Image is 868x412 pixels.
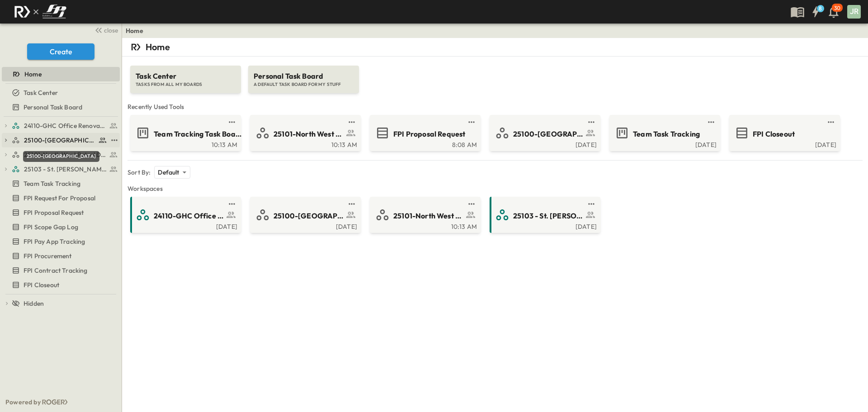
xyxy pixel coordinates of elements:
a: FPI Contract Tracking [2,264,118,277]
a: FPI Proposal Request [372,126,477,140]
a: 8:08 AM [372,140,477,147]
span: 25103 - St. [PERSON_NAME] Phase 2 [513,211,583,221]
button: close [91,24,120,36]
div: FPI Closeouttest [2,278,120,292]
button: test [586,199,597,209]
span: FPI Proposal Request [393,129,465,139]
div: FPI Proposal Requesttest [2,205,120,220]
a: 25100-[GEOGRAPHIC_DATA] [252,208,357,222]
a: [DATE] [611,140,717,147]
button: JR [846,4,862,19]
a: 25103 - St. [PERSON_NAME] Phase 2 [12,163,118,175]
span: Team Task Tracking [633,129,700,139]
a: FPI Pay App Tracking [2,235,118,248]
div: Personal Task Boardtest [2,100,120,114]
span: A DEFAULT TASK BOARD FOR MY STUFF [254,81,354,88]
div: [DATE] [132,222,237,229]
a: FPI Closeout [2,279,118,291]
span: Recently Used Tools [127,102,863,111]
nav: breadcrumbs [126,26,149,35]
a: [DATE] [491,222,597,229]
div: 25101-North West Patrol Divisiontest [2,147,120,162]
div: 25100-[GEOGRAPHIC_DATA] [23,151,99,162]
a: FPI Proposal Request [2,206,118,219]
div: 24110-GHC Office Renovationstest [2,118,120,133]
a: Task Center [2,86,118,99]
span: 24110-GHC Office Renovations [24,121,107,130]
span: Personal Task Board [254,71,354,81]
div: 25103 - St. [PERSON_NAME] Phase 2test [2,162,120,176]
div: FPI Request For Proposaltest [2,191,120,205]
a: FPI Scope Gap Log [2,221,118,233]
button: test [226,199,237,209]
p: Home [146,41,170,53]
span: FPI Closeout [753,129,795,139]
button: test [346,117,357,128]
span: 25100-[GEOGRAPHIC_DATA] [274,211,344,221]
span: Workspaces [127,184,863,193]
p: Default [158,168,179,177]
a: FPI Procurement [2,250,118,262]
a: Team Tracking Task Board [132,126,237,140]
button: test [586,117,597,128]
div: FPI Procurementtest [2,249,120,263]
a: Personal Task BoardA DEFAULT TASK BOARD FOR MY STUFF [247,57,360,93]
span: FPI Request For Proposal [24,194,95,203]
a: [DATE] [491,140,597,147]
span: FPI Proposal Request [24,208,84,217]
a: [DATE] [731,140,836,147]
span: Task Center [136,71,236,81]
span: FPI Scope Gap Log [24,223,78,232]
button: test [346,199,357,209]
a: Team Task Tracking [2,177,118,190]
h6: 8 [819,5,822,12]
span: FPI Contract Tracking [24,266,88,275]
a: 24110-GHC Office Renovations [132,208,237,222]
div: Team Task Trackingtest [2,176,120,191]
a: 25101-North West Patrol Division [372,208,477,222]
a: FPI Request For Proposal [2,192,118,204]
a: 25100-Vanguard Prep School [12,134,107,147]
span: Team Task Tracking [24,179,80,188]
p: 30 [834,5,840,12]
p: Sort By: [127,168,151,177]
button: test [109,135,120,146]
span: 25100-Vanguard Prep School [24,136,96,145]
span: close [104,26,118,35]
div: 25100-Vanguard Prep Schooltest [2,133,120,147]
a: Home [126,26,143,35]
button: test [826,117,836,128]
div: Default [154,166,190,179]
a: FPI Closeout [731,126,836,140]
a: 10:13 AM [372,222,477,229]
span: FPI Closeout [24,280,59,289]
a: 25101-North West Patrol Division [252,126,357,140]
span: 25103 - St. [PERSON_NAME] Phase 2 [24,165,107,174]
div: FPI Contract Trackingtest [2,263,120,278]
span: FPI Procurement [24,251,72,260]
a: Task CenterTASKS FROM ALL MY BOARDS [129,57,242,93]
span: 24110-GHC Office Renovations [154,211,224,221]
a: Personal Task Board [2,101,118,114]
button: test [706,117,717,128]
a: 25100-[GEOGRAPHIC_DATA] [491,126,597,140]
a: 10:13 AM [132,140,237,147]
a: 10:13 AM [252,140,357,147]
a: [DATE] [252,222,357,229]
a: Team Task Tracking [611,126,717,140]
button: test [226,117,237,128]
img: c8d7d1ed905e502e8f77bf7063faec64e13b34fdb1f2bdd94b0e311fc34f8000.png [11,2,70,21]
a: Home [2,68,118,81]
span: 25101-North West Patrol Division [393,211,463,221]
div: FPI Pay App Trackingtest [2,234,120,249]
span: Team Tracking Task Board [154,129,242,139]
a: 25103 - St. [PERSON_NAME] Phase 2 [491,208,597,222]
